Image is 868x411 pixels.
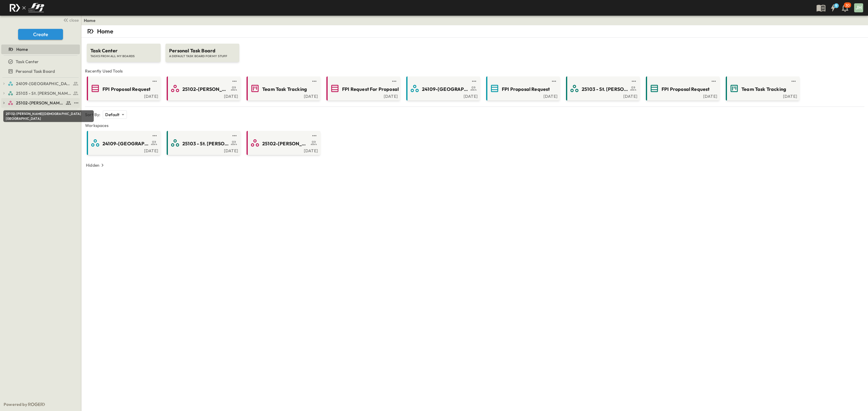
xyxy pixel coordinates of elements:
a: 25103 - St. [PERSON_NAME] Phase 2 [8,89,79,97]
a: [DATE] [487,93,558,98]
div: 25102-Christ The Redeemer Anglican Churchtest [1,98,80,108]
a: 25103 - St. [PERSON_NAME] Phase 2 [168,138,238,148]
span: 25103 - St. [PERSON_NAME] Phase 2 [16,90,71,96]
span: FPI Proposal Request [502,86,550,93]
a: [DATE] [328,93,398,98]
span: 25102-[PERSON_NAME][DEMOGRAPHIC_DATA][GEOGRAPHIC_DATA] [182,86,229,93]
p: Hidden [86,162,99,168]
a: [DATE] [168,93,238,98]
button: test [311,132,318,139]
button: test [151,132,158,139]
button: test [630,78,637,85]
span: FPI Proposal Request [662,86,709,93]
button: test [550,78,558,85]
button: test [710,78,717,85]
div: JH [854,3,863,12]
a: FPI Proposal Request [88,84,158,93]
a: [DATE] [647,93,717,98]
span: Workspaces [85,122,864,128]
a: FPI Proposal Request [647,84,717,93]
span: 25102-[PERSON_NAME][DEMOGRAPHIC_DATA][GEOGRAPHIC_DATA] [262,140,309,147]
span: 24109-[GEOGRAPHIC_DATA][PERSON_NAME] [102,140,149,147]
a: [DATE] [567,93,637,98]
button: close [61,16,80,24]
a: FPI Proposal Request [487,84,558,93]
span: close [69,17,79,23]
p: Default [105,112,119,118]
span: Team Task Tracking [262,86,307,93]
a: 24109-[GEOGRAPHIC_DATA][PERSON_NAME] [88,138,158,148]
a: [DATE] [88,148,158,153]
div: Personal Task Boardtest [1,66,80,76]
a: Team Task Tracking [727,84,797,93]
span: TASKS FROM ALL MY BOARDS [90,54,157,58]
a: [DATE] [727,93,797,98]
span: 25102-Christ The Redeemer Anglican Church [16,100,64,106]
div: 25103 - St. [PERSON_NAME] Phase 2test [1,88,80,98]
a: Home [1,45,79,54]
a: [DATE] [407,93,478,98]
nav: breadcrumbs [84,17,99,23]
button: Create [18,29,63,40]
span: FPI Proposal Request [102,86,150,93]
button: test [391,78,398,85]
button: test [231,78,238,85]
span: Task Center [16,59,39,65]
span: 24109-[GEOGRAPHIC_DATA][PERSON_NAME] [422,86,469,93]
button: test [311,78,318,85]
img: c8d7d1ed905e502e8f77bf7063faec64e13b34fdb1f2bdd94b0e311fc34f8000.png [7,2,46,14]
span: FPI Request For Proposal [342,86,399,93]
a: 24109-St. Teresa of Calcutta Parish Hall [8,79,79,88]
a: Home [84,17,96,23]
a: [DATE] [248,148,318,153]
button: JH [854,3,864,13]
a: Team Task Tracking [248,84,318,93]
span: 25103 - St. [PERSON_NAME] Phase 2 [582,86,628,93]
button: test [470,78,478,85]
button: test [231,132,238,139]
a: FPI Request For Proposal [328,84,398,93]
a: Personal Task Board [1,67,79,76]
div: 24109-St. Teresa of Calcutta Parish Halltest [1,79,80,88]
span: A DEFAULT TASK BOARD FOR MY STUFF [169,54,236,58]
span: Task Center [90,47,157,54]
p: Home [97,27,113,36]
span: 24109-St. Teresa of Calcutta Parish Hall [16,81,71,87]
a: 25102-[PERSON_NAME][DEMOGRAPHIC_DATA][GEOGRAPHIC_DATA] [248,138,318,148]
a: Task Center [1,57,79,66]
span: 25103 - St. [PERSON_NAME] Phase 2 [182,140,229,147]
h6: 9 [835,3,837,8]
span: Personal Task Board [16,68,55,74]
span: Home [16,46,28,52]
button: Hidden [83,161,108,169]
a: 25102-Christ The Redeemer Anglican Church [8,99,71,107]
a: Task CenterTASKS FROM ALL MY BOARDS [86,38,161,62]
button: test [790,78,797,85]
p: 30 [845,3,850,8]
a: [DATE] [248,93,318,98]
button: test [151,78,158,85]
span: Team Task Tracking [741,86,786,93]
span: Personal Task Board [169,47,236,54]
a: 25102-[PERSON_NAME][DEMOGRAPHIC_DATA][GEOGRAPHIC_DATA] [168,84,238,93]
a: [DATE] [88,93,158,98]
a: 24109-[GEOGRAPHIC_DATA][PERSON_NAME] [407,84,478,93]
div: Default [103,110,127,119]
a: 25103 - St. [PERSON_NAME] Phase 2 [567,84,637,93]
span: Recently Used Tools [85,68,864,74]
button: test [73,99,80,107]
div: 25102-[PERSON_NAME][DEMOGRAPHIC_DATA][GEOGRAPHIC_DATA] [3,110,94,122]
a: Personal Task BoardA DEFAULT TASK BOARD FOR MY STUFF [165,38,240,62]
button: 9 [827,2,839,13]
